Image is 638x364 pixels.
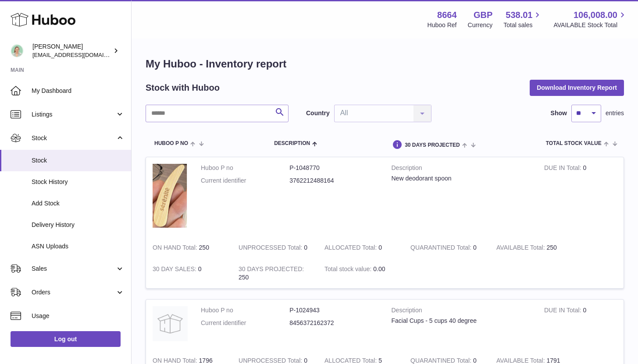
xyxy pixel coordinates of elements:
[530,80,624,95] button: Download Inventory Report
[32,288,115,297] span: Orders
[289,306,378,315] dd: P-1024943
[32,221,125,229] span: Delivery History
[146,258,232,288] td: 0
[392,317,531,325] div: Facial Cups - 5 cups 40 degree
[146,82,220,94] h2: Stock with Huboo
[32,110,115,119] span: Listings
[473,244,477,251] span: 0
[32,134,115,142] span: Stock
[503,9,542,29] a: 538.01 Total sales
[11,44,24,57] img: hello@thefacialcuppingexpert.com
[437,9,457,21] strong: 8664
[32,87,125,95] span: My Dashboard
[32,265,115,273] span: Sales
[153,306,188,341] img: product image
[490,237,576,258] td: 250
[11,331,121,347] a: Log out
[153,265,198,275] strong: 30 DAY SALES
[546,141,602,146] span: Total stock value
[318,237,404,258] td: 0
[201,306,289,315] dt: Huboo P no
[239,244,304,253] strong: UNPROCESSED Total
[289,164,378,172] dd: P-1048770
[32,312,125,320] span: Usage
[538,157,624,237] td: 0
[392,164,531,174] strong: Description
[606,109,624,117] span: entries
[289,177,378,185] dd: 3762212488164
[392,174,531,183] div: New deodorant spoon
[154,141,188,146] span: Huboo P no
[410,244,473,253] strong: QUARANTINED Total
[538,300,624,350] td: 0
[146,57,624,71] h1: My Huboo - Inventory report
[405,142,460,148] span: 30 DAYS PROJECTED
[32,242,125,251] span: ASN Uploads
[473,357,477,364] span: 0
[201,319,289,327] dt: Current identifier
[324,265,373,275] strong: Total stock value
[503,21,542,29] span: Total sales
[32,199,125,208] span: Add Stock
[553,9,627,29] a: 106,008.00 AVAILABLE Stock Total
[544,307,583,316] strong: DUE IN Total
[32,178,125,186] span: Stock History
[32,42,111,59] div: [PERSON_NAME]
[474,9,492,21] strong: GBP
[153,244,199,253] strong: ON HAND Total
[232,258,318,288] td: 250
[201,177,289,185] dt: Current identifier
[239,265,304,275] strong: 30 DAYS PROJECTED
[506,9,532,21] span: 538.01
[468,21,493,29] div: Currency
[544,164,583,173] strong: DUE IN Total
[553,21,627,29] span: AVAILABLE Stock Total
[32,51,129,58] span: [EMAIL_ADDRESS][DOMAIN_NAME]
[289,319,378,327] dd: 8456372162372
[373,265,385,272] span: 0.00
[153,164,188,228] img: product image
[201,164,289,172] dt: Huboo P no
[324,244,378,253] strong: ALLOCATED Total
[428,21,457,29] div: Huboo Ref
[496,244,546,253] strong: AVAILABLE Total
[551,109,567,117] label: Show
[146,237,232,258] td: 250
[232,237,318,258] td: 0
[32,156,125,165] span: Stock
[306,109,330,117] label: Country
[574,9,617,21] span: 106,008.00
[274,141,310,146] span: Description
[392,306,531,317] strong: Description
